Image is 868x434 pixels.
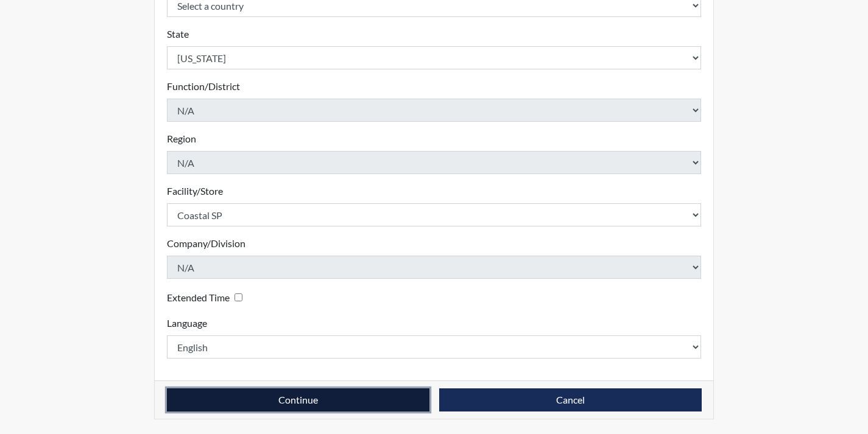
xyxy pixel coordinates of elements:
label: Extended Time [167,290,230,305]
div: Checking this box will provide the interviewee with an accomodation of extra time to answer each ... [167,289,247,306]
button: Cancel [439,388,702,411]
label: Language [167,316,207,331]
label: Facility/Store [167,184,223,198]
label: Function/District [167,79,240,94]
button: Continue [167,388,429,411]
label: State [167,27,189,41]
label: Company/Division [167,236,245,251]
label: Region [167,131,196,146]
